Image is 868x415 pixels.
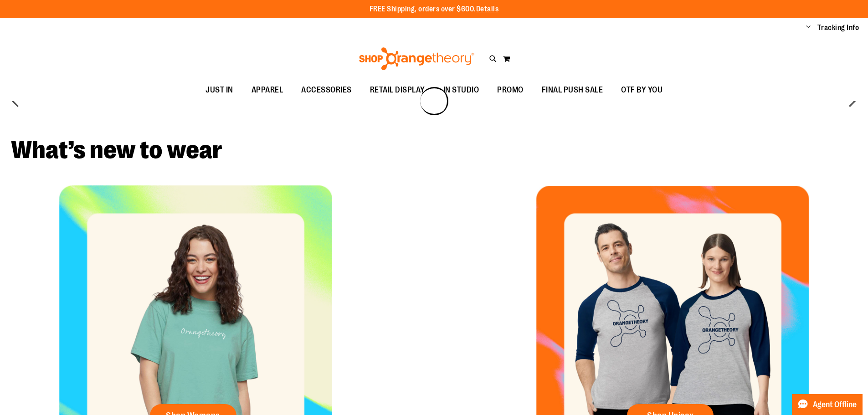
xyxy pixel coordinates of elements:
img: Shop Orangetheory [358,47,476,70]
button: Account menu [806,23,811,32]
span: JUST IN [205,80,233,100]
a: JUST IN [196,80,242,101]
span: PROMO [497,80,524,100]
a: Details [476,5,499,13]
a: RETAIL DISPLAY [361,80,434,101]
a: Tracking Info [817,23,859,33]
a: OTF BY YOU [612,80,672,101]
a: FINAL PUSH SALE [533,80,612,101]
span: FINAL PUSH SALE [542,80,603,100]
span: ACCESSORIES [301,80,352,100]
span: IN STUDIO [443,80,479,100]
span: RETAIL DISPLAY [370,80,425,100]
a: ACCESSORIES [292,80,361,101]
p: FREE Shipping, orders over $600. [370,4,499,15]
h2: What’s new to wear [11,138,857,163]
a: APPAREL [242,80,293,101]
span: APPAREL [252,80,283,100]
span: Agent Offline [813,400,857,409]
a: PROMO [488,80,533,101]
button: Agent Offline [792,394,863,415]
span: OTF BY YOU [621,80,663,100]
a: IN STUDIO [434,80,488,101]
